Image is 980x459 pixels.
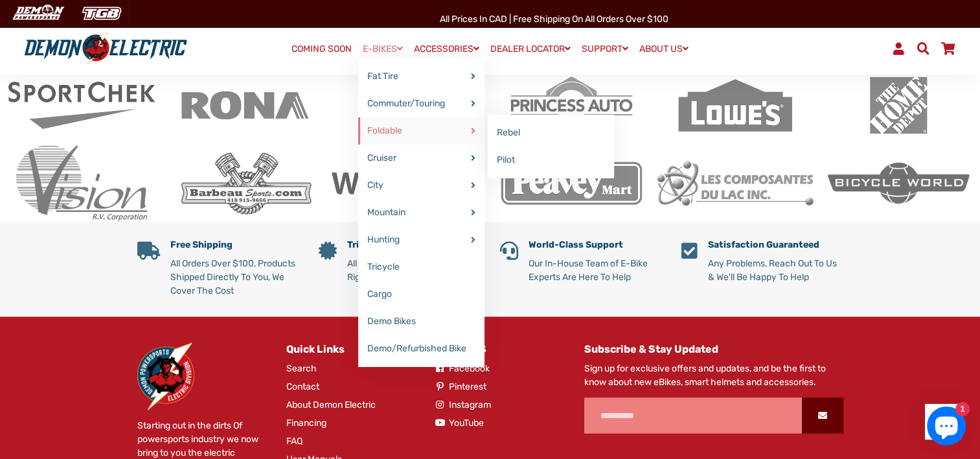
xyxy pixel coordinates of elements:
[358,63,484,90] a: Fat Tire
[409,40,484,58] a: ACCESSORIES
[286,379,319,393] a: Contact
[529,239,662,250] h5: World-Class Support
[358,281,484,308] a: Cargo
[358,335,484,362] a: Demo/Refurbished Bike
[584,342,843,355] h4: Subscribe & Stay Updated
[488,119,614,147] a: Rebel
[170,239,299,250] h5: Free Shipping
[529,256,662,283] p: Our In-House Team of E-Bike Experts Are Here To Help
[708,239,843,250] h5: Satisfaction Guaranteed
[486,40,575,58] a: DEALER LOCATOR
[286,361,317,375] a: Search
[708,256,843,283] p: Any Problems, Reach Out To Us & We'll Be Happy To Help
[358,253,484,281] a: Tricycle
[435,342,565,355] h4: Follow US
[358,172,484,199] a: City
[347,239,481,250] h5: Tried & Tested
[440,14,668,25] span: All Prices in CAD | Free shipping on all orders over $100
[287,40,356,58] a: COMING SOON
[435,379,486,393] a: Pinterest
[584,361,843,388] p: Sign up for exclusive offers and updates, and be the first to know about new eBikes, smart helmet...
[75,3,128,24] img: TGB Canada
[435,361,490,375] a: Facebook
[635,40,693,58] a: ABOUT US
[577,40,633,58] a: SUPPORT
[358,199,484,226] a: Mountain
[286,342,416,355] h4: Quick Links
[358,117,484,145] a: Foldable
[923,406,970,449] inbox-online-store-chat: Shopify online store chat
[170,256,299,297] p: All Orders Over $100, Products Shipped Directly To You, We Cover The Cost
[286,397,376,411] a: About Demon Electric
[137,342,194,410] img: Demon Electric
[488,147,614,174] a: Pilot
[347,256,481,283] p: All Of Our Products Go Through Rigorous Performance Testing
[358,308,484,335] a: Demo Bikes
[6,3,69,24] img: Demon Electric
[286,416,326,429] a: Financing
[358,90,484,117] a: Commuter/Touring
[358,145,484,172] a: Cruiser
[19,32,192,65] img: Demon Electric logo
[358,40,407,58] a: E-BIKES
[435,416,484,429] a: YouTube
[358,226,484,253] a: Hunting
[435,397,491,411] a: Instagram
[286,434,302,447] a: FAQ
